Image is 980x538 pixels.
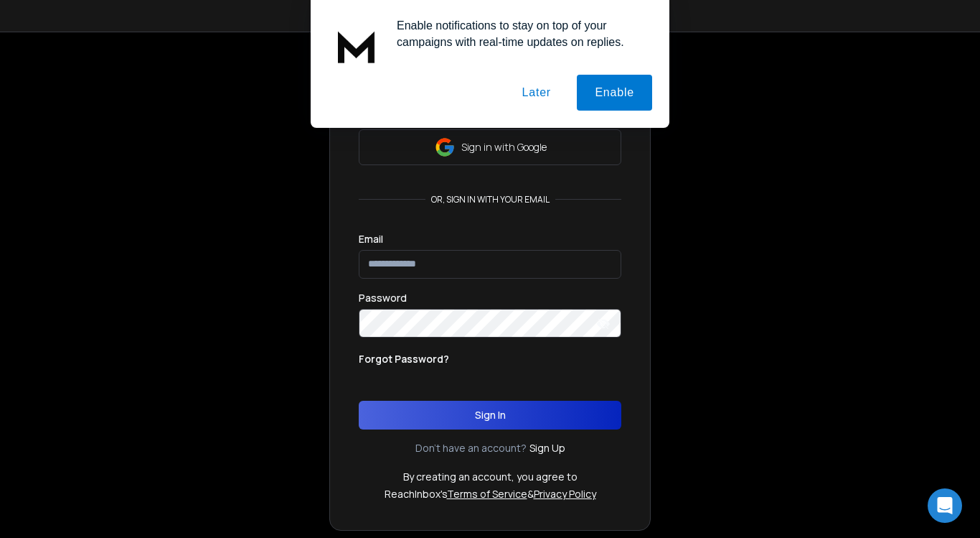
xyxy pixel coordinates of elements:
[359,293,407,303] label: Password
[359,401,621,430] button: Sign In
[461,140,547,154] p: Sign in with Google
[385,17,652,50] div: Enable notifications to stay on top of your campaigns with real-time updates on replies.
[928,488,962,523] div: Open Intercom Messenger
[328,17,385,75] img: notification icon
[359,129,621,165] button: Sign in with Google
[359,352,449,366] p: Forgot Password?
[447,487,527,501] a: Terms of Service
[403,470,578,484] p: By creating an account, you agree to
[577,75,652,111] button: Enable
[359,234,383,244] label: Email
[534,487,596,501] a: Privacy Policy
[385,487,596,501] p: ReachInbox's &
[529,441,565,455] a: Sign Up
[415,441,527,455] p: Don't have an account?
[504,75,568,111] button: Later
[425,194,555,205] p: or, sign in with your email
